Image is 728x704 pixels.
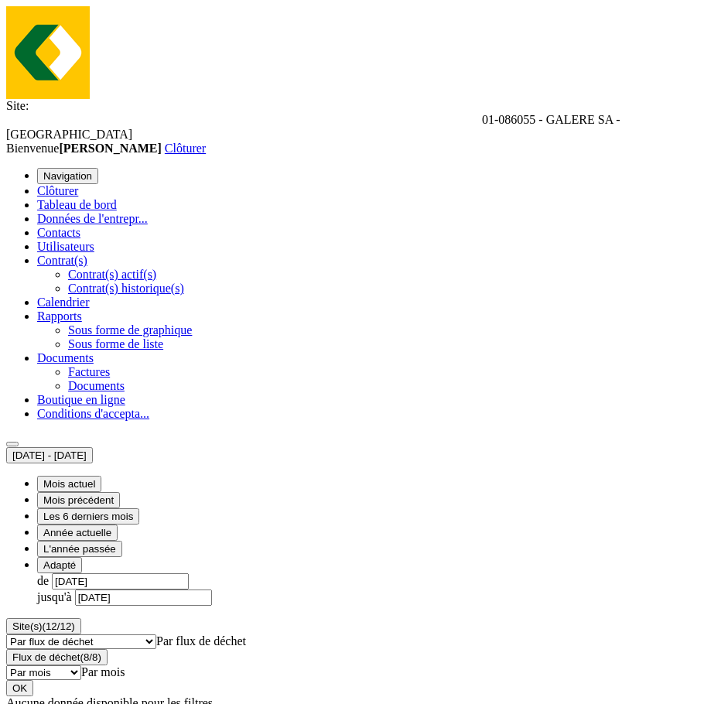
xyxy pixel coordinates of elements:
[68,323,192,337] a: Sous forme de graphique
[37,309,82,323] a: Rapports
[37,541,122,557] button: L'année passée
[80,651,101,663] count: (8/8)
[37,476,101,492] button: Mois actuel
[6,618,81,634] button: Site(s)(12/12)
[37,254,87,267] a: Contrat(s)
[6,6,90,99] img: myVanheede
[68,365,110,378] a: Factures
[165,142,206,155] a: Clôturer
[43,620,75,632] count: (12/12)
[68,379,125,392] a: Documents
[81,665,125,678] span: Par mois
[6,142,165,155] span: Bienvenue
[37,226,80,239] a: Contacts
[68,282,184,295] a: Contrat(s) historique(s)
[12,620,75,632] span: Site(s)
[37,212,148,225] a: Données de l'entrepr...
[12,651,101,663] span: Flux de déchet
[37,296,90,309] a: Calendrier
[156,634,246,648] span: Par flux de déchet
[6,447,93,463] button: [DATE] - [DATE]
[68,337,163,350] a: Sous forme de liste
[6,680,33,696] button: OK
[12,449,87,461] span: [DATE] - [DATE]
[37,240,94,253] a: Utilisateurs
[37,574,49,587] span: de
[6,99,29,112] span: Site:
[37,351,94,364] a: Documents
[37,168,98,184] button: Navigation
[37,492,120,508] button: Mois précédent
[37,184,78,197] a: Clôturer
[37,393,125,406] a: Boutique en ligne
[43,170,92,182] span: Navigation
[37,198,117,211] a: Tableau de bord
[68,268,156,281] a: Contrat(s) actif(s)
[59,142,161,155] strong: [PERSON_NAME]
[6,649,108,665] button: Flux de déchet(8/8)
[37,407,149,420] a: Conditions d'accepta...
[37,590,72,603] span: jusqu'à
[37,557,82,573] button: Adapté
[37,525,118,541] button: Année actuelle
[37,508,139,525] button: Les 6 derniers mois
